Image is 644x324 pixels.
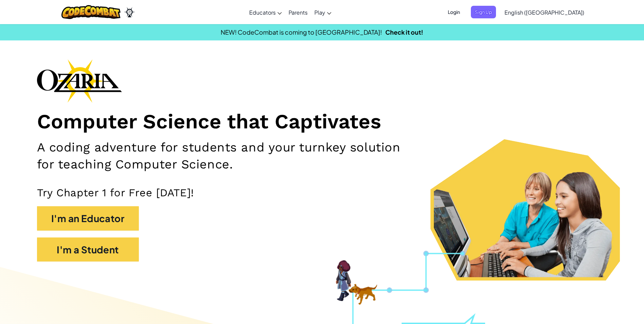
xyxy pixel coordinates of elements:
[501,3,588,21] a: English ([GEOGRAPHIC_DATA])
[311,3,335,21] a: Play
[124,7,135,17] img: Ozaria
[314,9,325,16] span: Play
[249,9,276,16] span: Educators
[221,28,382,36] span: NEW! CodeCombat is coming to [GEOGRAPHIC_DATA]!
[37,237,139,262] button: I'm a Student
[471,6,496,18] button: Sign Up
[37,139,419,173] h2: A coding adventure for students and your turnkey solution for teaching Computer Science.
[504,9,584,16] span: English ([GEOGRAPHIC_DATA])
[385,28,423,36] a: Check it out!
[37,186,607,199] p: Try Chapter 1 for Free [DATE]!
[444,6,464,18] button: Login
[37,59,122,103] img: Ozaria branding logo
[37,109,607,134] h1: Computer Science that Captivates
[61,5,121,19] img: CodeCombat logo
[37,206,139,231] button: I'm an Educator
[285,3,311,21] a: Parents
[246,3,285,21] a: Educators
